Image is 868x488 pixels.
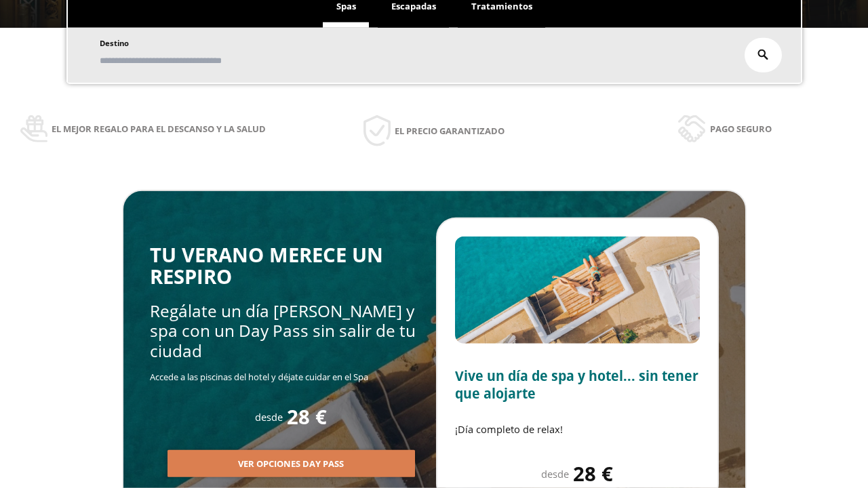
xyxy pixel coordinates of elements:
button: Ver opciones Day Pass [167,450,415,477]
span: 28 € [287,406,327,428]
a: Ver opciones Day Pass [167,457,415,470]
span: Ver opciones Day Pass [238,457,344,471]
span: desde [541,467,569,481]
span: Vive un día de spa y hotel... sin tener que alojarte [455,367,698,403]
span: Regálate un día [PERSON_NAME] y spa con un Day Pass sin salir de tu ciudad [150,300,416,362]
span: Destino [100,38,129,48]
span: Accede a las piscinas del hotel y déjate cuidar en el Spa [150,371,368,383]
span: desde [255,410,283,424]
span: ¡Día completo de relax! [455,422,563,436]
span: Pago seguro [710,121,772,136]
span: El mejor regalo para el descanso y la salud [52,121,266,136]
span: TU VERANO MERECE UN RESPIRO [150,241,383,291]
span: El precio garantizado [395,123,505,138]
span: 28 € [573,463,613,485]
img: Slide2.BHA6Qswy.webp [455,237,700,344]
